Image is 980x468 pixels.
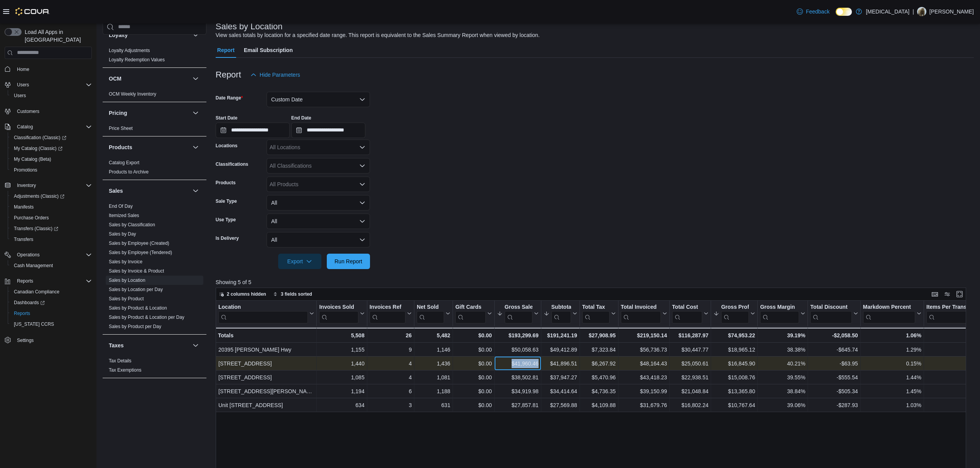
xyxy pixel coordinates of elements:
[109,31,128,39] h3: Loyalty
[672,345,708,354] div: $30,447.77
[713,345,755,354] div: $18,965.12
[11,287,63,296] a: Canadian Compliance
[109,212,139,219] span: Itemized Sales
[109,109,189,117] button: Pricing
[14,321,54,327] span: [US_STATE] CCRS
[270,290,315,299] button: 3 fields sorted
[17,124,33,130] span: Catalog
[218,303,314,323] button: Location
[369,303,405,323] div: Invoices Ref
[217,42,235,58] span: Report
[109,250,172,255] a: Sales by Employee (Tendered)
[109,203,133,209] span: End Of Day
[2,106,95,117] button: Customers
[17,182,36,189] span: Inventory
[8,319,95,330] button: [US_STATE] CCRS
[14,226,58,232] span: Transfers (Classic)
[319,345,364,354] div: 1,155
[544,359,577,368] div: $41,896.51
[417,331,450,340] div: 5,482
[216,22,283,31] h3: Sales by Location
[109,47,150,54] span: Loyalty Adjustments
[17,108,39,114] span: Customers
[15,8,50,15] img: Cova
[11,309,92,318] span: Reports
[621,303,667,323] button: Total Invoiced
[267,214,370,229] button: All
[11,155,92,164] span: My Catalog (Beta)
[109,143,132,151] h3: Products
[672,331,708,340] div: $116,287.97
[760,359,805,368] div: 40.21%
[14,263,53,269] span: Cash Management
[218,331,314,340] div: Totals
[8,286,95,297] button: Canadian Compliance
[721,303,749,311] div: Gross Profit
[109,305,167,311] span: Sales by Product & Location
[497,345,539,354] div: $50,058.63
[11,320,57,329] a: [US_STATE] CCRS
[863,345,921,354] div: 1.29%
[109,342,189,349] button: Taxes
[191,30,200,40] button: Loyalty
[281,291,312,297] span: 3 fields sorted
[369,303,411,323] button: Invoices Ref
[760,345,805,354] div: 38.38%
[216,143,238,149] label: Locations
[810,345,858,354] div: -$645.74
[955,290,964,299] button: Enter fullscreen
[216,115,238,121] label: Start Date
[621,303,661,323] div: Total Invoiced
[2,276,95,286] button: Reports
[760,331,805,340] div: 39.19%
[109,91,156,97] span: OCM Weekly Inventory
[216,180,236,186] label: Products
[109,358,132,364] span: Tax Details
[369,359,411,368] div: 4
[14,93,26,99] span: Users
[109,48,150,53] a: Loyalty Adjustments
[11,298,48,307] a: Dashboards
[109,125,133,131] span: Price Sheet
[109,277,145,283] span: Sales by Location
[14,289,59,295] span: Canadian Compliance
[417,303,444,311] div: Net Sold
[109,278,145,283] a: Sales by Location
[505,303,532,311] div: Gross Sales
[2,121,95,132] button: Catalog
[218,373,314,382] div: [STREET_ADDRESS]
[319,359,364,368] div: 1,440
[369,303,405,311] div: Invoices Ref
[582,303,610,311] div: Total Tax
[109,286,163,293] span: Sales by Location per Day
[455,303,486,311] div: Gift Cards
[455,359,492,368] div: $0.00
[14,335,92,345] span: Settings
[8,308,95,319] button: Reports
[359,163,365,169] button: Open list of options
[109,75,189,82] button: OCM
[103,158,206,180] div: Products
[917,7,926,16] div: Aaron Featherstone
[11,202,37,212] a: Manifests
[11,165,41,175] a: Promotions
[283,254,317,269] span: Export
[103,46,206,67] div: Loyalty
[109,57,165,62] a: Loyalty Redemption Values
[930,290,939,299] button: Keyboard shortcuts
[11,213,52,222] a: Purchase Orders
[109,75,122,82] h3: OCM
[191,74,200,83] button: OCM
[582,331,616,340] div: $27,908.95
[14,167,37,173] span: Promotions
[2,79,95,90] button: Users
[218,359,314,368] div: [STREET_ADDRESS]
[11,144,66,153] a: My Catalog (Classic)
[417,303,444,323] div: Net Sold
[359,181,365,187] button: Open list of options
[417,303,450,323] button: Net Sold
[8,234,95,245] button: Transfers
[14,65,32,74] a: Home
[109,324,161,329] a: Sales by Product per Day
[11,320,92,329] span: Washington CCRS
